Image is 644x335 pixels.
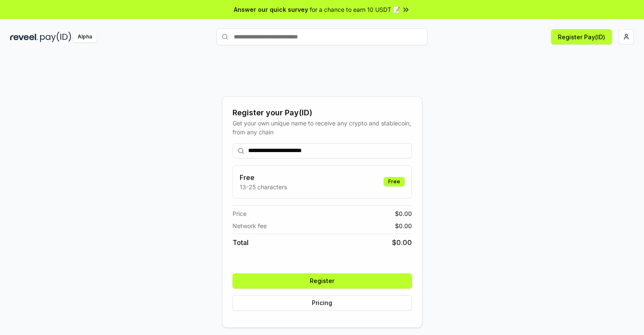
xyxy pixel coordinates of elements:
[233,209,246,218] span: Price
[234,5,308,14] span: Answer our quick survey
[392,237,412,248] span: $ 0.00
[240,182,287,191] p: 13-25 characters
[40,32,71,42] img: pay_id
[233,221,267,230] span: Network fee
[310,5,400,14] span: for a chance to earn 10 USDT 📝
[233,237,249,248] span: Total
[233,273,412,289] button: Register
[384,177,405,186] div: Free
[395,209,412,218] span: $ 0.00
[10,32,38,42] img: reveel_dark
[73,32,97,42] div: Alpha
[395,221,412,230] span: $ 0.00
[233,295,412,310] button: Pricing
[551,29,612,44] button: Register Pay(ID)
[240,172,287,182] h3: Free
[233,107,412,119] div: Register your Pay(ID)
[233,119,412,136] div: Get your own unique name to receive any crypto and stablecoin, from any chain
